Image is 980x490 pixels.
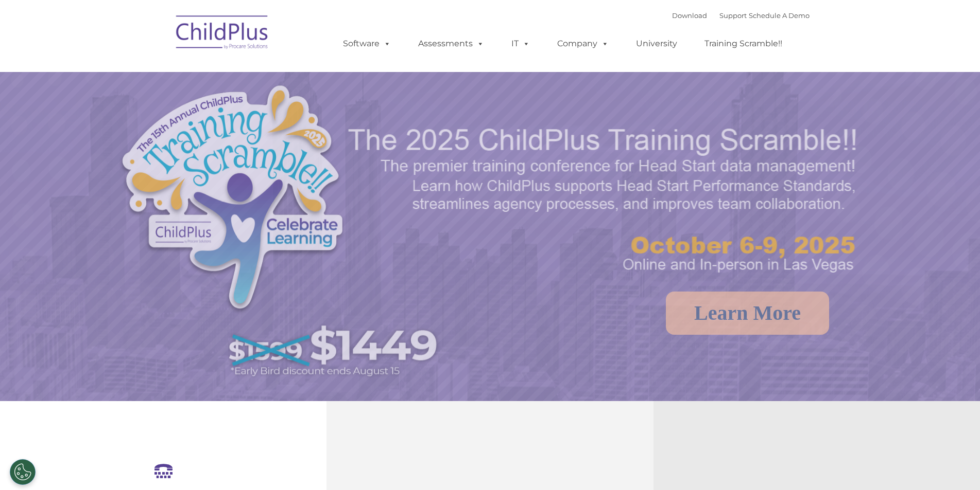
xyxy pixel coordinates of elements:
[501,33,540,54] a: IT
[333,33,401,54] a: Software
[408,33,494,54] a: Assessments
[749,11,810,20] a: Schedule A Demo
[694,33,793,54] a: Training Scramble!!
[672,11,810,20] font: |
[672,11,707,20] a: Download
[547,33,619,54] a: Company
[666,292,829,335] a: Learn More
[10,459,36,485] button: Cookies Settings
[719,11,747,20] a: Support
[626,33,687,54] a: University
[171,8,274,60] img: ChildPlus by Procare Solutions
